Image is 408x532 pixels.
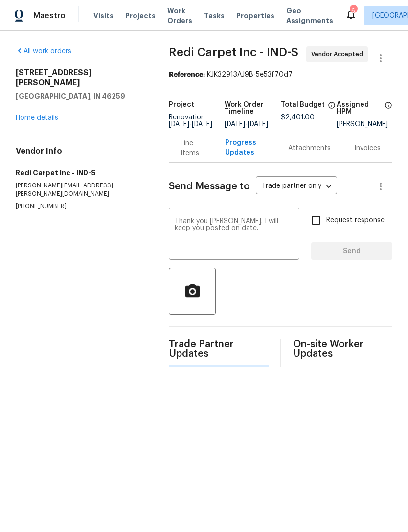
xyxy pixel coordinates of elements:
[288,143,331,153] div: Attachments
[337,121,392,128] div: [PERSON_NAME]
[225,101,280,115] h5: Work Order Timeline
[181,139,202,158] div: Line Items
[326,215,385,226] span: Request response
[350,6,357,16] div: 6
[354,143,381,153] div: Invoices
[169,101,194,108] h5: Project
[169,46,298,58] span: Redi Carpet Inc - IND-S
[33,11,66,21] span: Maestro
[16,92,145,101] h5: [GEOGRAPHIC_DATA], IN 46259
[167,6,192,25] span: Work Orders
[16,115,58,121] a: Home details
[169,339,268,359] span: Trade Partner Updates
[286,6,333,25] span: Geo Assignments
[169,71,205,78] b: Reference:
[236,11,274,21] span: Properties
[293,339,392,359] span: On-site Worker Updates
[16,182,145,198] p: [PERSON_NAME][EMAIL_ADDRESS][PERSON_NAME][DOMAIN_NAME]
[311,49,367,59] span: Vendor Accepted
[16,202,145,210] p: [PHONE_NUMBER]
[281,101,325,108] h5: Total Budget
[225,121,268,128] span: -
[175,218,294,252] textarea: Thank you [PERSON_NAME]. I will keep you posted on date.
[16,146,145,156] h4: Vendor Info
[169,182,250,191] span: Send Message to
[337,101,382,115] h5: Assigned HPM
[169,114,212,128] span: Renovation
[169,121,212,128] span: -
[256,179,337,195] div: Trade partner only
[225,121,245,128] span: [DATE]
[16,168,145,178] h5: Redi Carpet Inc - IND-S
[204,12,225,19] span: Tasks
[225,138,265,158] div: Progress Updates
[169,121,189,128] span: [DATE]
[281,114,315,121] span: $2,401.00
[93,11,113,21] span: Visits
[192,121,212,128] span: [DATE]
[328,101,336,114] span: The total cost of line items that have been proposed by Opendoor. This sum includes line items th...
[16,68,145,88] h2: [STREET_ADDRESS][PERSON_NAME]
[385,101,392,121] span: The hpm assigned to this work order.
[248,121,268,128] span: [DATE]
[125,11,156,21] span: Projects
[16,48,71,55] a: All work orders
[169,70,392,80] div: KJK32913AJ9B-5e53f70d7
